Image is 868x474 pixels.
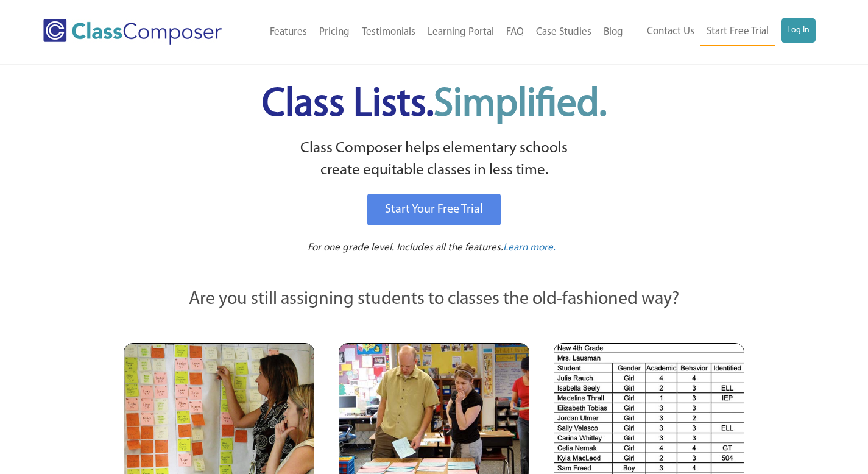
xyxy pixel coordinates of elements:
[313,19,356,46] a: Pricing
[503,242,556,253] span: Learn more.
[308,242,503,253] span: For one grade level. Includes all the features.
[781,18,816,43] a: Log In
[598,19,629,46] a: Blog
[503,241,556,256] a: Learn more.
[124,286,745,313] p: Are you still assigning students to classes the old-fashioned way?
[367,194,501,225] a: Start Your Free Trial
[385,203,483,216] span: Start Your Free Trial
[700,18,775,46] a: Start Free Trial
[629,18,816,46] nav: Header Menu
[122,138,747,182] p: Class Composer helps elementary schools create equitable classes in less time.
[422,19,500,46] a: Learning Portal
[43,19,222,45] img: Class Composer
[500,19,530,46] a: FAQ
[248,19,629,46] nav: Header Menu
[262,85,607,125] span: Class Lists.
[434,85,607,125] span: Simplified.
[264,19,313,46] a: Features
[356,19,422,46] a: Testimonials
[530,19,598,46] a: Case Studies
[641,18,700,45] a: Contact Us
